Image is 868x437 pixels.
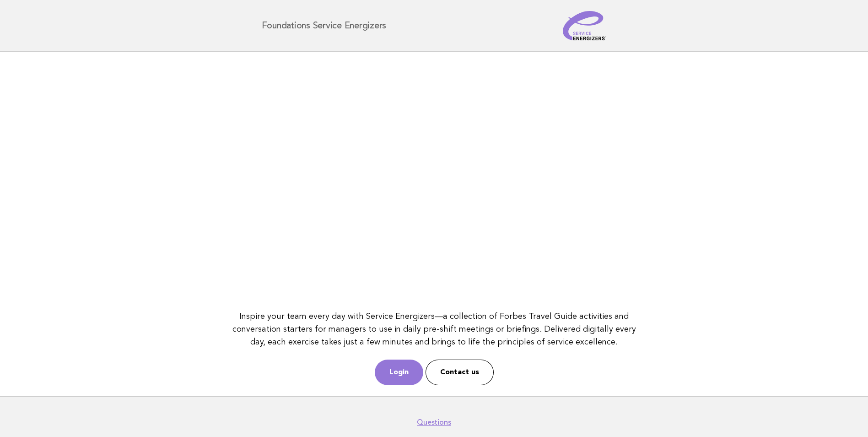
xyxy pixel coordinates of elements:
p: Inspire your team every day with Service Energizers—a collection of Forbes Travel Guide activitie... [228,310,640,349]
img: Service Energizers [563,11,607,40]
iframe: YouTube video player [228,63,640,295]
h1: Foundations Service Energizers [262,21,387,30]
a: Questions [417,418,451,427]
a: Contact us [426,360,494,385]
a: Login [375,360,423,385]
